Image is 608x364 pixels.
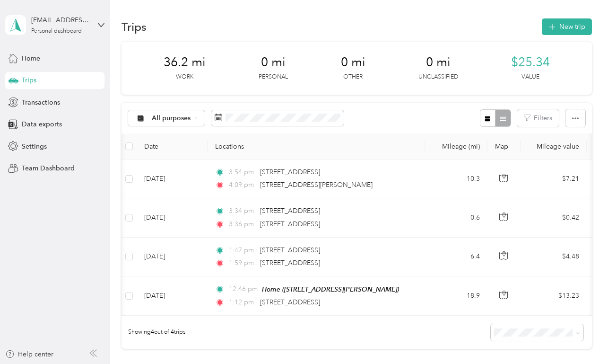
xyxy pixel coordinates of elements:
td: 10.3 [425,160,487,198]
span: 1:59 pm [229,258,256,268]
td: $4.48 [521,238,587,276]
span: Home [22,53,40,63]
span: [STREET_ADDRESS] [260,246,320,254]
th: Mileage value [521,133,587,160]
td: [DATE] [137,238,208,276]
th: Map [487,133,521,160]
td: [DATE] [137,198,208,237]
span: Data exports [22,119,62,129]
div: Personal dashboard [31,28,82,34]
span: 0 mi [426,55,451,70]
th: Locations [208,133,425,160]
p: Personal [259,73,288,81]
span: [STREET_ADDRESS] [260,259,320,267]
span: 1:47 pm [229,245,256,256]
th: Date [137,133,208,160]
td: $13.23 [521,276,587,316]
span: [STREET_ADDRESS] [260,298,320,306]
span: Team Dashboard [22,163,75,173]
p: Value [521,73,539,81]
th: Mileage (mi) [425,133,487,160]
span: 3:36 pm [229,219,256,230]
span: 12:46 pm [229,284,258,294]
span: 3:54 pm [229,167,256,178]
div: [EMAIL_ADDRESS][DOMAIN_NAME] [31,15,90,25]
span: 0 mi [341,55,365,70]
span: [STREET_ADDRESS] [260,207,320,215]
p: Unclassified [418,73,458,81]
button: New trip [542,18,592,35]
td: 6.4 [425,238,487,276]
span: $25.34 [511,55,550,70]
span: [STREET_ADDRESS] [260,220,320,228]
span: All purposes [152,115,191,122]
p: Other [343,73,363,81]
td: 0.6 [425,198,487,237]
span: Transactions [22,98,60,107]
span: 1:12 pm [229,297,256,308]
button: Help center [5,349,53,359]
td: $0.42 [521,198,587,237]
h1: Trips [122,22,147,32]
span: 36.2 mi [164,55,206,70]
span: 4:09 pm [229,180,256,190]
span: [STREET_ADDRESS][PERSON_NAME] [260,181,373,189]
span: Trips [22,75,36,85]
span: Home ([STREET_ADDRESS][PERSON_NAME]) [262,285,399,293]
span: Settings [22,142,47,151]
td: [DATE] [137,160,208,198]
p: Work [176,73,193,81]
span: 3:34 pm [229,206,256,216]
iframe: Everlance-gr Chat Button Frame [555,311,608,364]
td: $7.21 [521,160,587,198]
button: Filters [517,109,559,127]
span: 0 mi [261,55,286,70]
span: [STREET_ADDRESS] [260,168,320,176]
span: Showing 4 out of 4 trips [122,328,185,337]
td: 18.9 [425,276,487,316]
td: [DATE] [137,276,208,316]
